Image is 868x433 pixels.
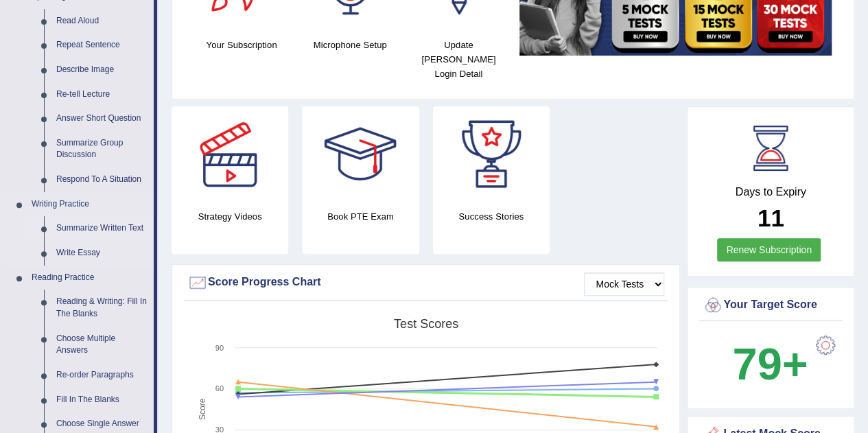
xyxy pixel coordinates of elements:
b: 11 [758,204,784,231]
h4: Microphone Setup [303,38,397,52]
a: Write Essay [50,241,154,266]
a: Re-tell Lecture [50,82,154,107]
a: Respond To A Situation [50,167,154,192]
a: Choose Multiple Answers [50,327,154,363]
tspan: Score [198,398,207,420]
a: Answer Short Question [50,106,154,131]
h4: Your Subscription [194,38,289,52]
a: Renew Subscription [717,238,821,261]
a: Describe Image [50,58,154,82]
div: Your Target Score [703,295,838,316]
h4: Update [PERSON_NAME] Login Detail [411,38,506,81]
h4: Success Stories [433,209,550,224]
a: Reading Practice [25,266,154,290]
text: 90 [215,344,224,352]
a: Repeat Sentence [50,33,154,58]
div: Score Progress Chart [187,272,664,293]
a: Reading & Writing: Fill In The Blanks [50,290,154,326]
h4: Strategy Videos [172,209,288,224]
a: Re-order Paragraphs [50,363,154,388]
h4: Book PTE Exam [302,209,419,224]
h4: Days to Expiry [703,186,838,198]
tspan: Test scores [394,317,458,331]
a: Summarize Written Text [50,216,154,241]
text: 60 [215,384,224,393]
a: Read Aloud [50,9,154,34]
b: 79+ [732,339,808,389]
a: Fill In The Blanks [50,388,154,412]
a: Writing Practice [25,192,154,217]
a: Summarize Group Discussion [50,131,154,167]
